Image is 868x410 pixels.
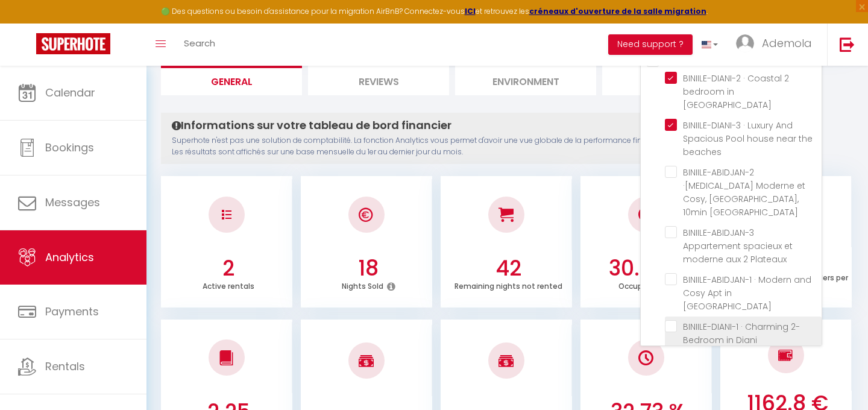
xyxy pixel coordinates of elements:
a: ... Ademola [727,24,827,66]
a: ICI [465,6,476,16]
li: Reviews [308,66,449,95]
a: Search [175,24,224,66]
li: Environment [455,66,596,95]
p: Remaining nights not rented [454,279,562,291]
span: Calendar [45,85,95,100]
span: BINIILE-ABIDJAN-1 · Modern and Cosy Apt in [GEOGRAPHIC_DATA] [683,274,811,312]
img: NO IMAGE [778,348,793,362]
button: Need support ? [608,34,693,55]
h3: 30.00 % [587,256,709,281]
p: Occupancy rate [618,279,678,291]
h3: 42 [447,256,569,281]
img: logout [840,37,855,52]
span: BINIILE-ABIDJAN-3 Appartement spacieux et moderne aux 2 Plateaux [683,227,793,265]
span: Analytics [45,250,94,265]
h4: Informations sur votre tableau de bord financier [172,119,734,132]
img: Super Booking [36,33,110,54]
p: Superhote n'est pas une solution de comptabilité. La fonction Analytics vous permet d'avoir une v... [172,135,734,158]
li: Market [602,66,743,95]
span: BINIILE-ABIDJAN-2 ·[MEDICAL_DATA] Moderne et Cosy, [GEOGRAPHIC_DATA], 10min [GEOGRAPHIC_DATA] [683,166,805,218]
p: Nights Sold [342,279,383,291]
img: NO IMAGE [638,350,653,365]
span: Rentals [45,359,85,374]
button: Ouvrir le widget de chat LiveChat [10,5,46,41]
span: BINIILE-DIANI-2 · Coastal 2 bedroom in [GEOGRAPHIC_DATA] [683,72,789,111]
span: Payments [45,304,99,319]
span: Search [184,37,215,49]
h3: 18 [307,256,429,281]
span: Messages [45,195,100,210]
span: BINIILE-DIANI-3 · Luxury And Spacious Pool house near the beaches [683,119,813,158]
h3: 2 [168,256,289,281]
span: Bookings [45,140,94,155]
span: BINIILE-DIANI-1 · Charming 2-Bedroom in Diani [683,321,800,346]
p: Average number of travelers per booking [728,270,848,294]
li: General [161,66,302,95]
img: ... [736,34,754,52]
img: NO IMAGE [222,210,231,219]
a: créneaux d'ouverture de la salle migration [529,6,706,16]
span: Ademola [762,36,812,51]
p: Active rentals [203,279,254,291]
